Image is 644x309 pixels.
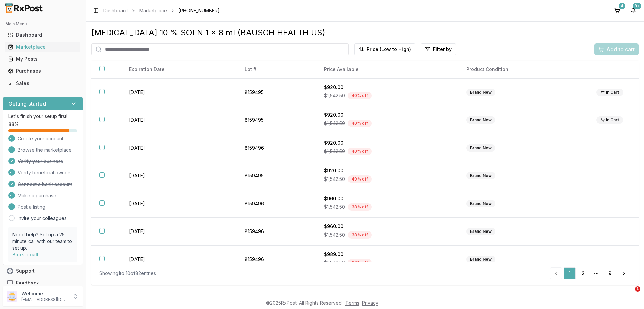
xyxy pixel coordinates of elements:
td: 8159496 [236,134,316,162]
th: Lot # [236,61,316,79]
h2: Main Menu [5,21,80,27]
div: [MEDICAL_DATA] 10 % SOLN 1 x 8 ml (BAUSCH HEALTH US) [91,27,639,38]
div: Brand New [466,89,495,96]
span: Price (Low to High) [367,46,411,53]
div: Marketplace [8,44,77,50]
span: 88 % [8,121,19,128]
button: 9+ [628,5,639,16]
div: 38 % off [348,231,372,239]
td: 8159496 [236,190,316,218]
td: 8159495 [236,79,316,106]
th: Price Available [316,61,458,79]
div: 40 % off [348,175,372,183]
div: 36 % off [348,259,372,266]
button: Sales [3,78,83,89]
a: Dashboard [103,7,128,14]
img: RxPost Logo [3,3,46,13]
td: [DATE] [121,134,236,162]
div: $920.00 [324,84,450,91]
div: $989.00 [324,251,450,258]
a: Invite your colleagues [18,215,67,222]
button: Feedback [3,277,83,289]
a: 1 [563,267,576,279]
div: My Posts [8,56,77,62]
div: $920.00 [324,167,450,174]
a: Marketplace [139,7,167,14]
span: $1,542.50 [324,204,345,210]
a: Book a call [12,252,38,257]
span: $1,542.50 [324,259,345,266]
td: [DATE] [121,79,236,106]
div: Brand New [466,228,495,235]
td: [DATE] [121,190,236,218]
a: Sales [5,77,80,89]
div: 4 [619,3,625,9]
td: 8159496 [236,218,316,246]
div: $960.00 [324,195,450,202]
button: Dashboard [3,30,83,40]
a: 4 [612,5,623,16]
span: Make a purchase [18,192,56,199]
div: Brand New [466,144,495,152]
a: Go to next page [617,267,631,279]
a: Privacy [362,300,378,306]
span: Connect a bank account [18,181,72,188]
a: Dashboard [5,29,80,41]
span: Create your account [18,135,63,142]
button: Purchases [3,66,83,76]
span: Verify beneficial owners [18,169,72,176]
span: $1,542.50 [324,92,345,99]
div: In Cart [596,116,623,124]
a: Marketplace [5,41,80,53]
div: $960.00 [324,223,450,230]
p: Let's finish your setup first! [8,113,77,120]
a: 9 [604,267,616,279]
div: $920.00 [324,112,450,118]
div: In Cart [596,89,623,96]
p: Need help? Set up a 25 minute call with our team to set up. [12,231,73,251]
span: $1,542.50 [324,231,345,238]
button: Filter by [421,43,456,55]
span: Browse the marketplace [18,147,72,153]
div: 40 % off [348,148,372,155]
span: $1,542.50 [324,120,345,127]
div: Showing 1 to 10 of 82 entries [99,270,156,277]
div: Brand New [466,172,495,179]
span: $1,542.50 [324,148,345,155]
div: Dashboard [8,32,77,38]
td: 8159495 [236,106,316,134]
td: [DATE] [121,246,236,273]
p: Welcome [21,290,68,297]
span: Filter by [433,46,452,53]
span: 1 [635,286,640,292]
div: 9+ [633,3,641,9]
span: [PHONE_NUMBER] [178,7,220,14]
button: Support [3,265,83,277]
a: Terms [345,300,359,306]
td: 8159496 [236,246,316,273]
iframe: Intercom live chat [621,286,637,302]
div: Sales [8,80,77,87]
th: Expiration Date [121,61,236,79]
button: Marketplace [3,42,83,52]
span: Feedback [16,280,39,287]
button: Price (Low to High) [354,43,415,55]
img: User avatar [7,291,17,302]
a: Purchases [5,65,80,77]
span: Post a listing [18,204,45,210]
th: Product Condition [458,61,588,79]
td: [DATE] [121,218,236,246]
div: 38 % off [348,203,372,211]
div: Brand New [466,116,495,124]
span: Verify your business [18,158,63,165]
div: Purchases [8,68,77,74]
a: My Posts [5,53,80,65]
td: [DATE] [121,162,236,190]
a: 2 [577,267,589,279]
td: [DATE] [121,106,236,134]
span: $1,542.50 [324,176,345,183]
h3: Getting started [8,100,46,108]
p: [EMAIL_ADDRESS][DOMAIN_NAME] [21,297,68,302]
button: My Posts [3,54,83,64]
div: Brand New [466,200,495,207]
